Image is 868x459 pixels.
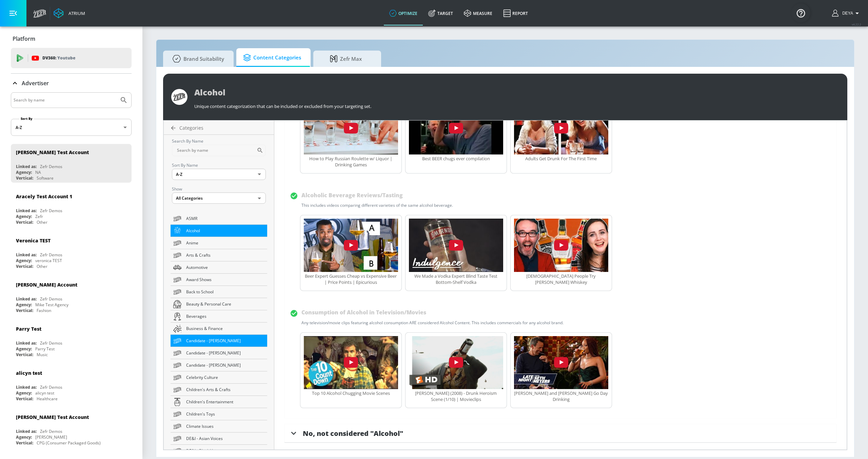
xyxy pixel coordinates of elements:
[16,281,77,288] div: [PERSON_NAME] Account
[166,125,274,131] a: Categories
[186,300,264,308] span: Beauty & Personal Care
[35,169,41,175] div: NA
[171,396,267,408] a: Children's Entertainment
[40,296,62,302] div: Zefr Demos
[16,175,33,181] div: Vertical:
[16,370,42,376] div: alicyn test
[66,10,85,16] div: Atrium
[35,346,55,352] div: Parry Test
[11,320,132,359] div: Parry TestLinked as:Zefr DemosAgency:Parry TestVertical:Music
[40,252,62,258] div: Zefr Demos
[40,164,62,169] div: Zefr Demos
[40,384,62,390] div: Zefr Demos
[514,219,608,273] button: miN0yKDll4g
[186,398,264,405] span: Children's Entertainment
[514,273,608,285] div: [DEMOGRAPHIC_DATA] People Try [PERSON_NAME] Whiskey
[194,100,839,109] div: Unique content categorization that can be included or excluded from your targeting set.
[54,8,85,18] a: Atrium
[186,227,264,234] span: Alcohol
[409,336,503,389] img: E-MOzwWySaQ
[171,323,267,335] a: Business & Finance
[409,102,503,154] img: Sx14RYPqYvo
[171,237,267,249] a: Anime
[40,340,62,346] div: Zefr Demos
[179,125,203,131] span: Categories
[171,408,267,420] a: Children's Toys
[11,365,132,403] div: alicyn testLinked as:Zefr DemosAgency:alicyn testVertical:Healthcare
[37,352,48,357] div: Music
[22,79,49,87] p: Advertiser
[37,396,58,402] div: Healthcare
[304,336,398,390] button: FiVsJgptKkY
[35,302,68,308] div: Mike Test Agency
[514,102,608,155] button: FbmnrDl-dUQ
[16,384,37,390] div: Linked as:
[19,116,34,121] label: Sort By
[186,362,264,369] span: Candidate - [PERSON_NAME]
[16,208,37,214] div: Linked as:
[11,232,132,271] div: Veronica TESTLinked as:Zefr DemosAgency:veronica TESTVertical:Other
[852,22,861,26] span: v 4.22.2
[409,336,503,390] button: E-MOzwWySaQ
[186,313,264,320] span: Beverages
[171,359,267,371] a: Candidate - [PERSON_NAME]
[409,390,503,402] div: [PERSON_NAME] (2008) - Drunk Heroism Scene (1/10) | Movieclips
[16,346,32,352] div: Agency:
[16,214,32,219] div: Agency:
[243,50,301,66] span: Content Categories
[42,54,75,62] p: DV360:
[171,274,267,286] a: Award Shows
[16,434,32,440] div: Agency:
[16,164,37,169] div: Linked as:
[16,219,33,225] div: Vertical:
[409,273,503,285] div: We Made a Vodka Expert Blind Taste Test Bottom-Shelf Vodka
[11,29,132,48] div: Platform
[35,390,54,396] div: alicyn test
[16,308,33,313] div: Vertical:
[16,169,32,175] div: Agency:
[304,390,398,396] div: Top 10 Alcohol Chugging Movie Scenes
[35,258,62,263] div: veronica TEST
[171,335,267,347] a: Candidate - [PERSON_NAME]
[304,102,398,154] img: bhktNZEy_2A
[186,447,264,454] span: DE&I - Black Voices
[304,155,398,168] div: How to Play Russian Roulette w/ Liquor | Drinking Games
[37,308,51,313] div: Fashion
[16,263,33,269] div: Vertical:
[172,137,266,145] p: Search By Name
[303,429,403,438] span: No, not considered "Alcohol"
[409,219,503,273] button: yCrKjZrg-eA
[320,51,372,67] span: Zefr Max
[171,310,267,323] a: Beverages
[16,440,33,446] div: Vertical:
[37,219,47,225] div: Other
[11,188,132,227] div: Aracely Test Account 1Linked as:Zefr DemosAgency:ZefrVertical:Other
[14,96,116,105] input: Search by name
[170,51,224,67] span: Brand Suitability
[514,102,608,154] img: FbmnrDl-dUQ
[16,340,37,346] div: Linked as:
[186,386,264,393] span: Children's Arts & Crafts
[514,219,608,272] img: miN0yKDll4g
[304,219,398,272] img: iDR82qG5uzs
[11,119,132,136] div: A-Z
[304,219,398,273] button: iDR82qG5uzs
[11,409,132,447] div: [PERSON_NAME] Test AccountLinked as:Zefr DemosAgency:[PERSON_NAME]Vertical:CPG (Consumer Packaged...
[171,213,267,225] a: ASMR
[284,424,836,443] div: No, not considered "Alcohol"
[791,3,810,22] button: Open Resource Center
[172,192,266,204] div: All Categories
[498,1,533,25] a: Report
[171,347,267,359] a: Candidate - [PERSON_NAME]
[186,264,264,271] span: Automotive
[171,445,267,457] a: DE&I - Black Voices
[186,410,264,418] span: Children's Toys
[11,144,132,183] div: [PERSON_NAME] Test AccountLinked as:Zefr DemosAgency:NAVertical:Software
[57,54,75,61] p: Youtube
[13,35,35,42] p: Platform
[16,237,51,244] div: Veronica TEST
[16,296,37,302] div: Linked as:
[186,215,264,222] span: ASMR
